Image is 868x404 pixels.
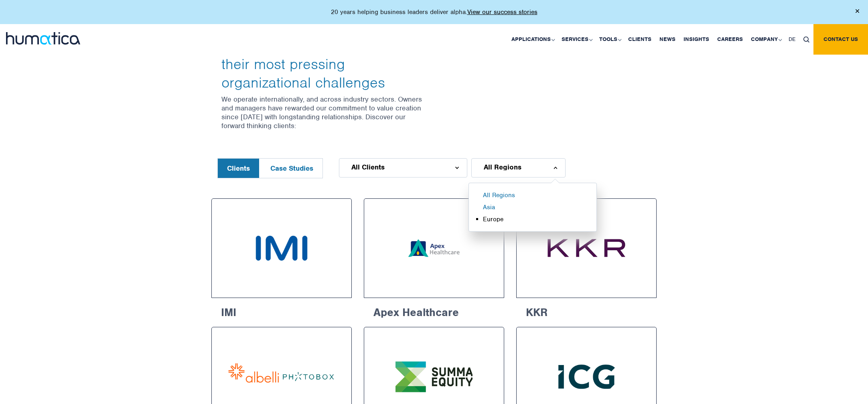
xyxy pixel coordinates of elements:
[211,298,352,324] h6: IMI
[364,298,504,324] h6: Apex Healthcare
[531,214,641,283] img: KKR
[747,24,785,55] a: Company
[813,24,868,55] a: Contact us
[554,167,557,169] img: d_arroww
[507,24,558,55] a: Applications
[221,37,425,92] span: with their most pressing organizational challenges
[467,8,537,16] a: View our success stories
[624,24,655,55] a: Clients
[713,24,747,55] a: Careers
[789,36,795,43] span: DE
[331,8,537,16] p: 20 years helping business leaders deliver alpha.
[785,24,799,55] a: DE
[351,164,385,170] span: All Clients
[483,191,602,203] li: All Regions
[261,159,322,178] button: Case Studies
[455,167,459,169] img: d_arroww
[400,214,468,283] img: Apex Healthcare
[595,24,624,55] a: Tools
[803,37,809,43] img: search_icon
[679,24,713,55] a: Insights
[227,214,337,283] img: IMI
[221,95,428,130] p: We operate internationally, and across industry sectors. Owners and managers have rewarded our co...
[483,203,602,215] li: Asia
[655,24,679,55] a: News
[558,24,595,55] a: Services
[218,159,259,178] button: Clients
[6,32,80,45] img: logo
[483,215,602,227] li: Europe
[484,164,521,170] span: All Regions
[221,18,428,92] h3: Supporting business leaders and private equity sponsors
[516,298,657,324] h6: KKR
